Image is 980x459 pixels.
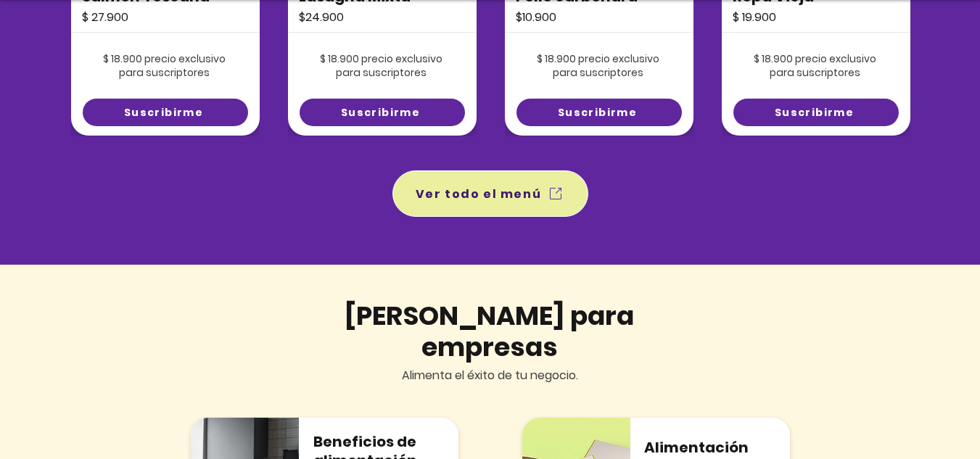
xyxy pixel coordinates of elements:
[341,105,420,120] span: Suscribirme
[516,9,556,25] span: $10.900
[733,9,776,25] span: $ 19.900
[537,51,659,80] span: $ 18.900 precio exclusivo para suscriptores
[558,105,637,120] span: Suscribirme
[754,51,876,80] span: $ 18.900 precio exclusivo para suscriptores
[82,9,128,25] span: $ 27.900
[775,105,854,120] span: Suscribirme
[402,367,578,384] span: Alimenta el éxito de tu negocio.
[124,105,203,120] span: Suscribirme
[320,51,442,80] span: $ 18.900 precio exclusivo para suscriptores
[392,170,588,217] a: Ver todo el menú
[103,51,226,80] span: $ 18.900 precio exclusivo para suscriptores
[299,9,344,25] span: $24.900
[416,185,542,203] span: Ver todo el menú
[345,297,634,365] span: [PERSON_NAME] para empresas
[300,99,465,126] a: Suscribirme
[733,99,899,126] a: Suscribirme
[83,99,248,126] a: Suscribirme
[516,99,682,126] a: Suscribirme
[896,375,965,444] iframe: Messagebird Livechat Widget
